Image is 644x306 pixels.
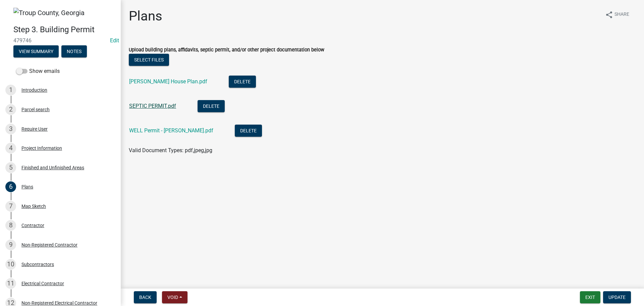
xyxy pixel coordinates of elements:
[129,54,169,66] button: Select files
[61,49,87,54] wm-modal-confirm: Notes
[61,45,87,57] button: Notes
[235,125,262,137] button: Delete
[21,262,54,267] div: Subcontractors
[198,100,225,112] button: Delete
[600,8,635,21] button: shareShare
[603,291,631,303] button: Update
[13,45,59,57] button: View Summary
[21,204,46,209] div: Map Sketch
[21,88,47,92] div: Introduction
[605,11,613,19] i: share
[21,146,62,150] div: Project Information
[167,295,178,300] span: Void
[21,243,77,247] div: Non-Registered Contractor
[162,291,187,303] button: Void
[5,162,16,173] div: 5
[21,107,50,112] div: Parcel search
[21,281,64,286] div: Electrical Contractor
[129,78,207,85] a: [PERSON_NAME] House Plan.pdf
[21,223,44,228] div: Contractor
[5,201,16,212] div: 7
[608,295,626,300] span: Update
[13,8,85,18] img: Troup County, Georgia
[134,291,157,303] button: Back
[198,103,225,110] wm-modal-confirm: Delete Document
[5,124,16,134] div: 3
[129,127,213,134] a: WELL Permit - [PERSON_NAME].pdf
[5,181,16,192] div: 6
[129,48,324,52] label: Upload building plans, affidavits, septic permit, and/or other project documentation below
[13,37,107,44] span: 479746
[13,25,115,35] h4: Step 3. Building Permit
[16,67,60,75] label: Show emails
[5,278,16,289] div: 11
[129,147,212,154] span: Valid Document Types: pdf,jpeg,jpg
[129,103,176,109] a: SEPTIC PERMIT.pdf
[21,301,97,305] div: Non-Registered Electrical Contractor
[580,291,600,303] button: Exit
[129,8,162,24] h1: Plans
[235,128,262,134] wm-modal-confirm: Delete Document
[229,79,256,85] wm-modal-confirm: Delete Document
[5,239,16,250] div: 9
[21,127,48,131] div: Require User
[5,143,16,154] div: 4
[110,37,119,44] wm-modal-confirm: Edit Application Number
[614,11,629,19] span: Share
[5,220,16,231] div: 8
[5,259,16,270] div: 10
[13,49,59,54] wm-modal-confirm: Summary
[139,295,151,300] span: Back
[21,165,84,170] div: Finished and Unfinished Areas
[229,76,256,88] button: Delete
[5,104,16,115] div: 2
[5,85,16,95] div: 1
[21,184,33,189] div: Plans
[110,37,119,44] a: Edit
